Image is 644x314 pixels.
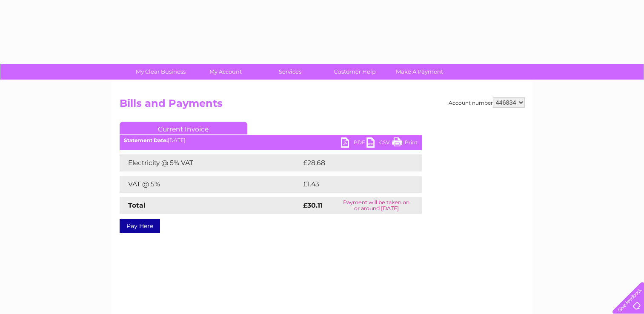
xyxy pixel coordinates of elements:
[120,137,422,143] div: [DATE]
[120,176,301,193] td: VAT @ 5%
[366,137,392,150] a: CSV
[449,97,525,108] div: Account number
[120,97,525,114] h2: Bills and Payments
[303,201,323,209] strong: £30.11
[341,137,366,150] a: PDF
[320,64,390,80] a: Customer Help
[392,137,418,150] a: Print
[301,176,401,193] td: £1.43
[255,64,325,80] a: Services
[331,197,421,214] td: Payment will be taken on or around [DATE]
[384,64,455,80] a: Make A Payment
[124,137,168,143] b: Statement Date:
[120,154,301,171] td: Electricity @ 5% VAT
[128,201,146,209] strong: Total
[126,64,196,80] a: My Clear Business
[120,122,247,134] a: Current Invoice
[190,64,260,80] a: My Account
[120,219,160,233] a: Pay Here
[301,154,405,171] td: £28.68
